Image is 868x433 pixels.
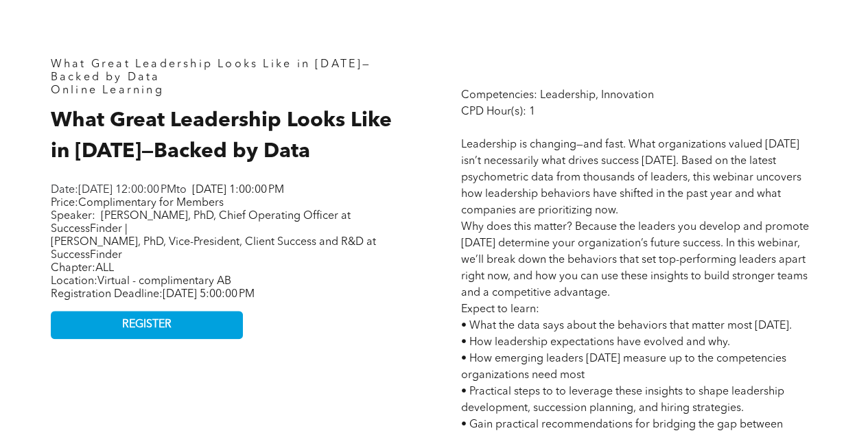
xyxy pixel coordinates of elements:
span: [PERSON_NAME], PhD, Chief Operating Officer at SuccessFinder | [PERSON_NAME], PhD, Vice-President... [51,211,376,261]
a: REGISTER [51,311,243,339]
span: What Great Leadership Looks Like in [DATE]—Backed by Data [51,59,372,83]
span: [DATE] 5:00:00 PM [163,289,255,300]
span: Virtual - complimentary AB [97,276,231,287]
span: Complimentary for Members [78,198,224,209]
span: [DATE] 1:00:00 PM [192,185,284,196]
span: Price: [51,198,224,209]
span: [DATE] 12:00:00 PM [78,185,176,196]
span: What Great Leadership Looks Like in [DATE]—Backed by Data [51,110,392,162]
span: REGISTER [122,318,172,331]
span: Date: to [51,185,187,196]
span: Chapter: [51,263,114,274]
span: Location: Registration Deadline: [51,276,255,300]
span: Online Learning [51,85,164,96]
span: ALL [95,263,114,274]
span: Speaker: [51,211,95,222]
